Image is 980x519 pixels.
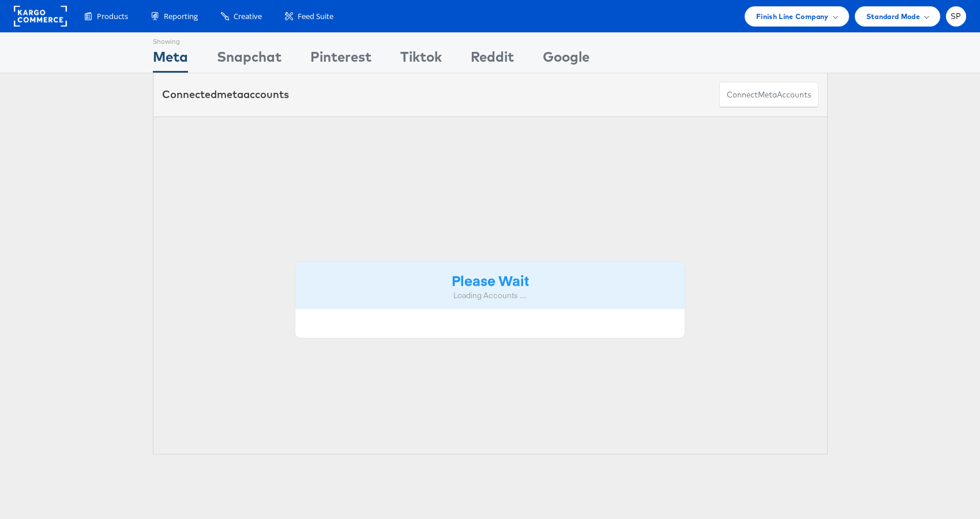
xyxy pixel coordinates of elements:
[298,11,333,22] span: Feed Suite
[951,13,962,20] span: SP
[153,47,188,73] div: Meta
[97,11,128,22] span: Products
[304,290,677,301] div: Loading Accounts ....
[217,88,243,101] span: meta
[756,10,829,22] span: Finish Line Company
[471,47,514,73] div: Reddit
[543,47,589,73] div: Google
[153,33,188,47] div: Showing
[719,82,818,108] button: ConnectmetaAccounts
[164,11,198,22] span: Reporting
[400,47,442,73] div: Tiktok
[866,10,920,22] span: Standard Mode
[234,11,262,22] span: Creative
[758,89,777,100] span: meta
[310,47,371,73] div: Pinterest
[452,270,529,289] strong: Please Wait
[217,47,281,73] div: Snapchat
[162,87,289,102] div: Connected accounts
